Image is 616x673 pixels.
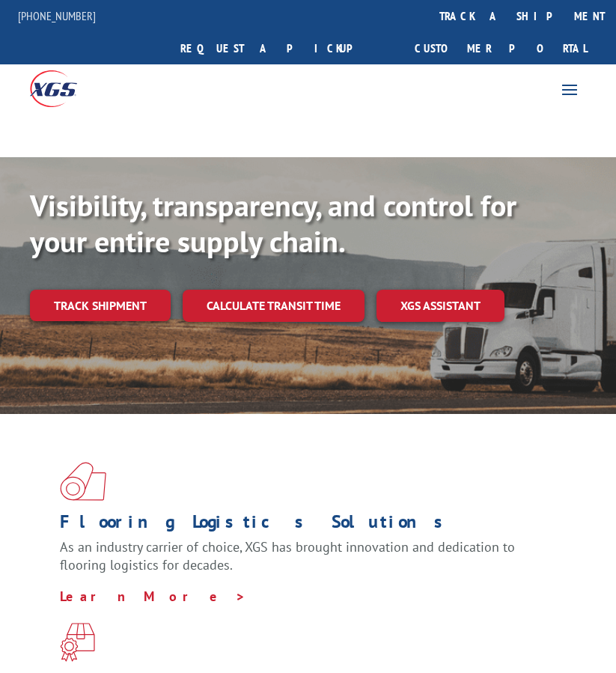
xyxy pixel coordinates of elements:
[60,513,545,538] h1: Flooring Logistics Solutions
[60,538,515,573] span: As an industry carrier of choice, XGS has brought innovation and dedication to flooring logistics...
[30,290,171,321] a: Track shipment
[60,588,246,605] a: Learn More >
[376,290,504,322] a: XGS ASSISTANT
[183,290,365,322] a: Calculate transit time
[403,32,598,64] a: Customer Portal
[169,32,385,64] a: Request a pickup
[18,8,96,23] a: [PHONE_NUMBER]
[30,186,516,261] b: Visibility, transparency, and control for your entire supply chain.
[60,623,95,662] img: xgs-icon-focused-on-flooring-red
[60,462,106,501] img: xgs-icon-total-supply-chain-intelligence-red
